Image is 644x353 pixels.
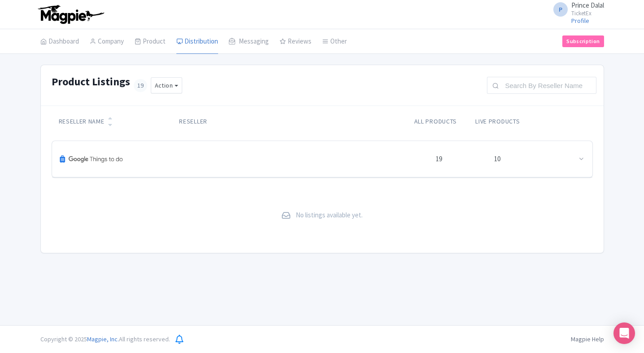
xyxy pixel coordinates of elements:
div: Live products [472,117,523,126]
span: Prince Dalal [571,1,604,9]
span: Magpie, Inc. [87,335,119,343]
a: Product [135,29,166,54]
div: Reseller Name [59,117,105,126]
a: Company [90,29,124,54]
a: Magpie Help [571,335,604,343]
a: Dashboard [40,29,79,54]
button: Action [151,77,182,94]
div: All products [410,117,461,126]
span: No listings available yet. [296,210,363,221]
span: 19 [134,79,147,92]
a: Other [322,29,347,54]
div: Copyright © 2025 All rights reserved. [35,335,175,344]
a: Profile [571,17,589,25]
a: Messaging [229,29,269,54]
div: 19 [436,154,442,164]
a: Distribution [176,29,218,54]
input: Search By Reseller Name [487,77,596,94]
div: Open Intercom Messenger [613,322,635,344]
img: logo-ab69f6fb50320c5b225c76a69d11143b.png [36,4,105,24]
span: P [553,2,568,17]
div: 10 [494,154,500,164]
a: Subscription [562,35,604,47]
small: TicketEx [571,10,604,16]
h1: Product Listings [52,76,130,88]
div: Reseller [179,117,289,126]
a: P Prince Dalal TicketEx [548,2,604,16]
a: Reviews [280,29,311,54]
img: Google Things To Do [59,148,124,170]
